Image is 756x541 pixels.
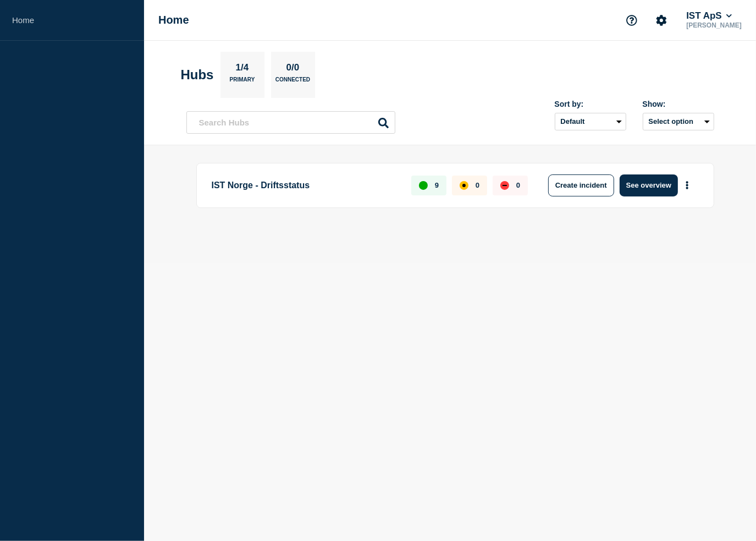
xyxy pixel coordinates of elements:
div: Show: [643,100,714,108]
p: IST Norge - Driftsstatus [212,174,399,196]
p: Primary [230,76,255,88]
button: Select option [643,113,714,130]
button: More actions [680,175,694,195]
p: [PERSON_NAME] [684,21,744,29]
p: Connected [275,76,310,88]
input: Search Hubs [186,111,395,134]
h1: Home [158,14,189,26]
div: affected [460,181,468,190]
div: up [419,181,428,190]
div: Sort by: [555,100,626,108]
button: See overview [620,174,678,196]
p: 0 [516,181,520,189]
p: 1/4 [231,62,253,76]
p: 9 [435,181,439,189]
h2: Hubs [181,67,214,83]
p: 0/0 [282,62,303,76]
button: Account settings [650,9,673,32]
div: down [500,181,509,190]
button: IST ApS [684,10,734,21]
p: 0 [476,181,479,189]
button: Create incident [548,174,614,196]
button: Support [620,9,643,32]
select: Sort by [555,113,626,130]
